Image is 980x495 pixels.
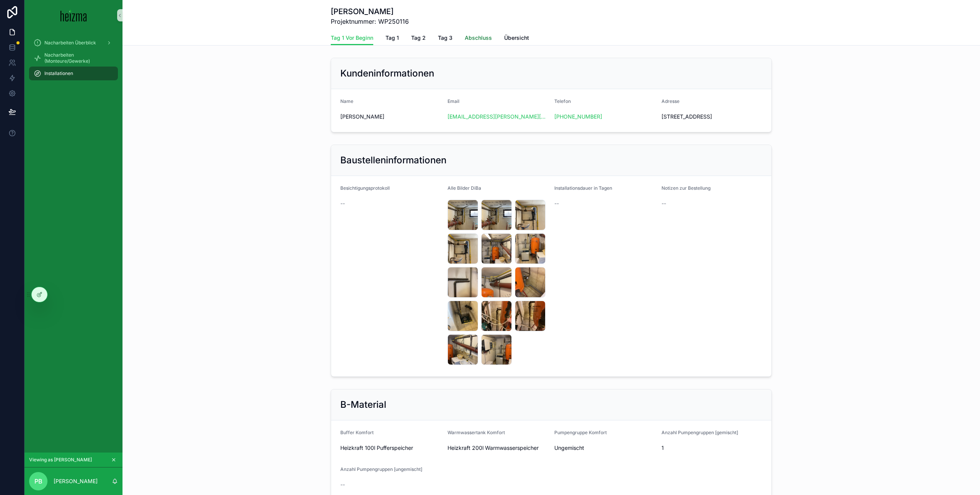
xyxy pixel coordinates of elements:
div: scrollable content [24,31,122,90]
span: [STREET_ADDRESS] [661,113,763,120]
span: Installationsdauer in Tagen [554,185,612,191]
span: Besichtigungsprotokoll [340,185,390,191]
img: App logo [60,9,87,21]
span: Notizen zur Bestellung [661,185,710,191]
span: Viewing as [PERSON_NAME] [29,457,92,463]
a: Installationen [29,67,118,80]
span: Projektnummer: WP250116 [331,17,409,26]
span: -- [554,200,559,207]
span: Heizkraft 200l Warmwasserspeicher [448,444,549,452]
span: Email [448,98,459,104]
a: Nacharbeiten Überblick [29,36,118,50]
span: 1 [661,444,763,452]
a: Tag 3 [438,31,452,46]
span: -- [661,200,666,207]
span: Heizkraft 100l Pufferspeicher [340,444,441,452]
a: Tag 2 [411,31,426,46]
h2: Baustelleninformationen [340,154,446,166]
span: Warmwassertank Komfort [448,430,505,435]
span: Anzahl Pumpengruppen [gemischt] [661,430,738,435]
span: Tag 1 Vor Beginn [331,34,373,42]
h2: Kundeninformationen [340,67,434,80]
span: Name [340,98,353,104]
a: Abschluss [465,31,492,46]
p: [PERSON_NAME] [54,477,98,485]
span: PB [34,477,42,486]
span: Buffer Komfort [340,430,374,435]
a: [PHONE_NUMBER] [554,113,602,120]
span: Installationen [44,70,73,77]
h1: [PERSON_NAME] [331,6,409,17]
span: -- [340,200,345,207]
a: Tag 1 Vor Beginn [331,31,373,46]
h2: B-Material [340,399,386,411]
span: Pumpengruppe Komfort [554,430,607,435]
span: Abschluss [465,34,492,42]
a: Übersicht [504,31,529,46]
span: Telefon [554,98,571,104]
span: Tag 3 [438,34,452,42]
span: Anzahl Pumpengruppen [ungemischt] [340,466,422,472]
span: Alle Bilder DiBa [448,185,481,191]
span: Nacharbeiten (Monteure/Gewerke) [44,52,110,64]
span: Nacharbeiten Überblick [44,40,96,46]
span: Ungemischt [554,444,655,452]
span: Übersicht [504,34,529,42]
a: Tag 1 [385,31,399,46]
span: Tag 2 [411,34,426,42]
a: Nacharbeiten (Monteure/Gewerke) [29,51,118,65]
span: Adresse [661,98,679,104]
span: Tag 1 [385,34,399,42]
span: [PERSON_NAME] [340,113,441,120]
a: [EMAIL_ADDRESS][PERSON_NAME][DOMAIN_NAME] [448,113,549,120]
span: -- [340,481,345,488]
